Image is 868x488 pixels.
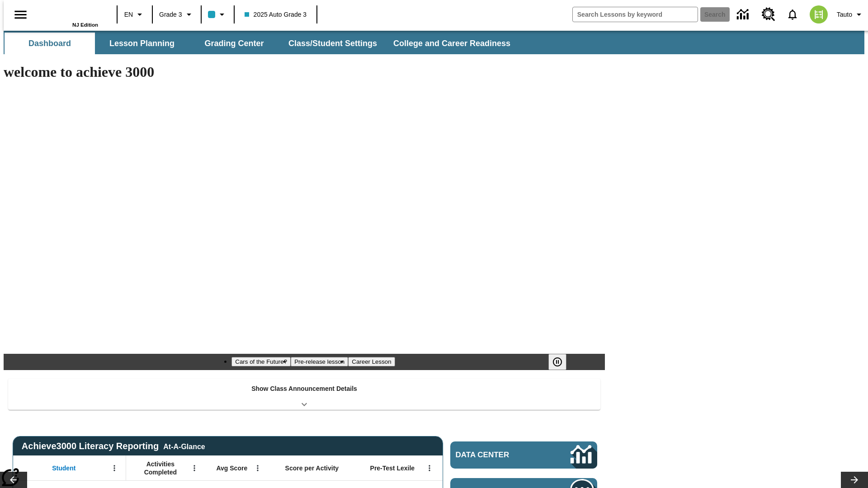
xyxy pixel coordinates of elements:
[39,4,98,22] a: Home
[97,33,187,54] button: Lesson Planning
[731,2,756,27] a: Data Center
[39,3,98,28] div: Home
[781,3,804,26] a: Notifications
[156,6,198,23] button: Grade: Grade 3, Select a grade
[251,384,357,394] p: Show Class Announcement Details
[456,450,540,460] span: Data Center
[204,6,231,23] button: Class color is light blue. Change class color
[52,464,75,472] span: Student
[281,33,384,54] button: Class/Student Settings
[4,64,605,80] h1: welcome to achieve 3000
[72,22,98,28] span: NJ Edition
[124,10,133,19] span: EN
[108,461,121,475] button: Open Menu
[216,464,247,472] span: Avg Score
[841,472,868,488] button: Lesson carousel, Next
[251,461,264,475] button: Open Menu
[370,464,415,472] span: Pre-Test Lexile
[804,3,833,26] button: Select a new avatar
[348,357,395,366] button: Slide 3 Career Lesson
[7,1,34,28] button: Open side menu
[22,441,205,451] span: Achieve3000 Literacy Reporting
[245,10,307,19] span: 2025 Auto Grade 3
[4,33,519,54] div: SubNavbar
[163,441,205,451] div: At-A-Glance
[159,10,182,19] span: Grade 3
[8,379,600,410] div: Show Class Announcement Details
[810,5,828,23] img: avatar image
[285,464,339,472] span: Score per Activity
[189,33,279,54] button: Grading Center
[386,33,518,54] button: College and Career Readiness
[4,31,864,54] div: SubNavbar
[423,461,436,475] button: Open Menu
[5,33,95,54] button: Dashboard
[837,10,852,19] span: Tauto
[120,6,149,23] button: Language: EN, Select a language
[188,461,201,475] button: Open Menu
[231,357,291,366] button: Slide 1 Cars of the Future?
[833,6,868,23] button: Profile/Settings
[756,2,781,27] a: Resource Center, Will open in new tab
[450,441,597,469] a: Data Center
[291,357,348,366] button: Slide 2 Pre-release lesson
[548,354,576,370] div: Pause
[573,7,698,22] input: search field
[131,460,190,476] span: Activities Completed
[548,354,566,370] button: Pause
